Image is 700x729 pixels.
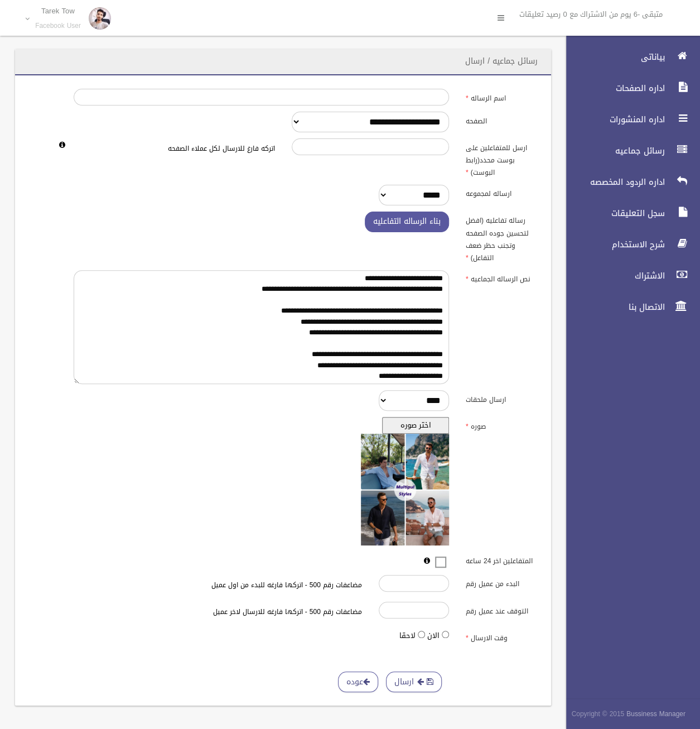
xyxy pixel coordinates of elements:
[557,270,668,281] span: الاشتراك
[399,629,416,642] label: لاحقا
[557,170,700,194] a: اداره الردود المخصصه
[557,176,668,188] span: اداره الردود المخصصه
[457,575,544,591] label: البدء من عميل رقم
[74,145,274,152] h6: اتركه فارغ للارسال لكل عملاء الصفحه
[386,672,442,692] button: ارسال
[557,145,668,156] span: رسائل جماعيه
[457,390,544,406] label: ارسال ملحقات
[35,7,81,15] p: Tarek Tow
[361,434,449,545] img: معاينه الصوره
[571,708,624,720] span: Copyright © 2015
[557,114,668,125] span: اداره المنشورات
[457,551,544,567] label: المتفاعلين اخر 24 ساعه
[161,608,361,616] h6: مضاعفات رقم 500 - اتركها فارغه للارسال لاخر عميل
[557,201,700,226] a: سجل التعليقات
[557,232,700,257] a: شرح الاستخدام
[557,138,700,163] a: رسائل جماعيه
[557,301,668,313] span: الاتصال بنا
[35,22,81,30] small: Facebook User
[457,89,544,104] label: اسم الرساله
[457,185,544,200] label: ارساله لمجموعه
[457,602,544,617] label: التوقف عند عميل رقم
[457,112,544,127] label: الصفحه
[457,138,544,179] label: ارسل للمتفاعلين على بوست محدد(رابط البوست)
[557,83,668,94] span: اداره الصفحات
[457,270,544,286] label: نص الرساله الجماعيه
[452,50,551,72] header: رسائل جماعيه / ارسال
[457,417,544,433] label: صوره
[557,295,700,319] a: الاتصال بنا
[557,45,700,69] a: بياناتى
[365,212,449,232] button: بناء الرساله التفاعليه
[557,76,700,100] a: اداره الصفحات
[457,212,544,264] label: رساله تفاعليه (افضل لتحسين جوده الصفحه وتجنب حظر ضعف التفاعل)
[457,629,544,644] label: وقت الارسال
[382,417,449,434] button: اختر صوره
[338,672,378,692] a: عوده
[557,239,668,250] span: شرح الاستخدام
[626,708,685,720] strong: Bussiness Manager
[557,107,700,132] a: اداره المنشورات
[427,629,440,642] label: الان
[557,51,668,63] span: بياناتى
[161,582,361,589] h6: مضاعفات رقم 500 - اتركها فارغه للبدء من اول عميل
[557,263,700,288] a: الاشتراك
[557,208,668,219] span: سجل التعليقات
